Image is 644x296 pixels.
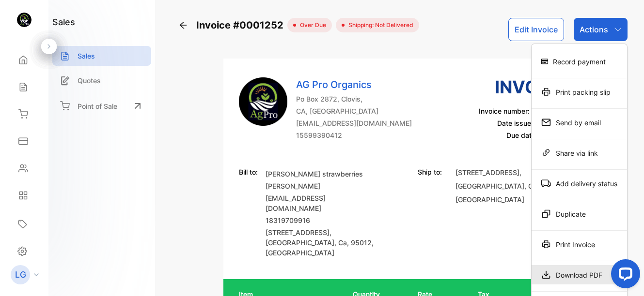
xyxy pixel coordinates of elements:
span: Due date: [506,131,537,139]
h3: Invoice [479,74,567,100]
p: CA, [GEOGRAPHIC_DATA] [296,106,412,116]
a: Point of Sale [52,95,151,117]
span: [STREET_ADDRESS] [456,168,519,177]
span: Shipping: Not Delivered [345,21,413,30]
img: logo [17,13,31,27]
p: Actions [580,24,608,35]
span: [STREET_ADDRESS] [266,228,330,237]
p: Sales [78,51,95,61]
p: Ship to: [418,167,442,177]
iframe: LiveChat chat widget [603,255,644,296]
p: [EMAIL_ADDRESS][DOMAIN_NAME] [296,118,412,128]
div: Record payment [532,52,627,71]
p: Bill to: [239,167,258,177]
h1: sales [52,15,75,29]
span: , Ca [524,182,537,190]
span: , 95012 [347,238,372,247]
div: Download PDF [532,265,627,284]
div: Add delivery status [532,174,627,193]
p: LG [15,268,26,281]
span: Date issued: [497,119,537,127]
button: Edit Invoice [508,18,564,41]
div: Print packing slip [532,82,627,102]
div: Share via link [532,143,627,163]
button: Actions [574,18,628,41]
span: over due [296,21,326,30]
span: , Ca [334,238,347,247]
p: 15599390412 [296,130,412,140]
div: Duplicate [532,204,627,223]
div: Send by email [532,113,627,132]
p: 18319709916 [266,215,377,225]
p: [PERSON_NAME] strawberries [266,169,377,179]
p: [PERSON_NAME] [266,181,377,191]
span: Invoice #0001252 [196,18,287,32]
p: Quotes [78,75,101,86]
p: Po Box 2872, Clovis, [296,94,412,104]
a: Quotes [52,71,151,90]
p: AG Pro Organics [296,77,412,92]
span: Invoice number: [479,107,530,115]
img: Company Logo [239,77,287,126]
a: Sales [52,46,151,66]
p: [EMAIL_ADDRESS][DOMAIN_NAME] [266,193,377,213]
p: Point of Sale [78,101,117,111]
div: Print Invoice [532,235,627,254]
